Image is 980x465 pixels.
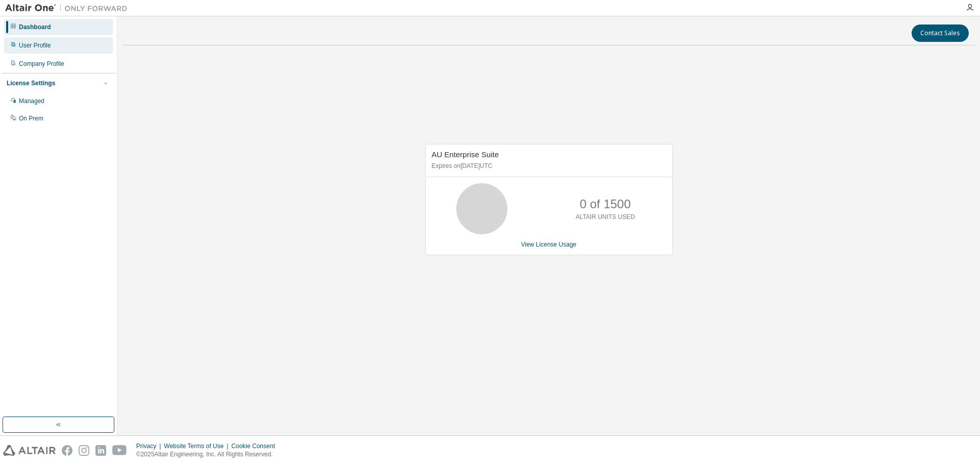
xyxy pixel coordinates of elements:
img: Altair One [5,3,133,13]
span: AU Enterprise Suite [432,150,499,159]
div: Website Terms of Use [164,442,231,450]
div: Cookie Consent [231,442,281,450]
a: View License Usage [521,241,577,248]
img: youtube.svg [112,445,127,456]
p: ALTAIR UNITS USED [576,213,635,222]
img: instagram.svg [79,445,89,456]
img: linkedin.svg [95,445,106,456]
p: © 2025 Altair Engineering, Inc. All Rights Reserved. [136,450,281,459]
div: License Settings [7,79,55,87]
div: On Prem [19,114,43,123]
button: Contact Sales [912,25,969,42]
div: Dashboard [19,23,51,31]
img: altair_logo.svg [3,445,56,456]
p: Expires on [DATE] UTC [432,162,664,170]
p: 0 of 1500 [580,195,631,213]
div: Managed [19,97,44,105]
img: facebook.svg [62,445,72,456]
div: Company Profile [19,60,64,68]
div: Privacy [136,442,164,450]
div: User Profile [19,41,51,50]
